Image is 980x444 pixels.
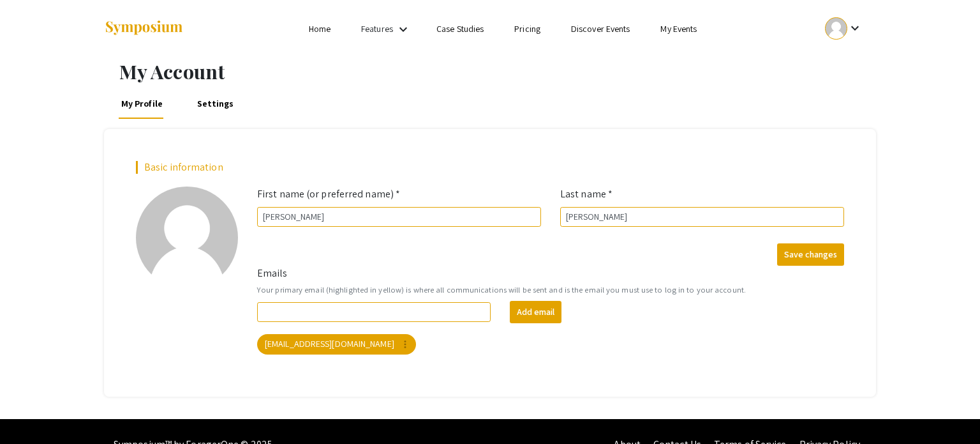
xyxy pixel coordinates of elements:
small: Your primary email (highlighted in yellow) is where all communications will be sent and is the em... [257,284,844,296]
a: Pricing [514,23,540,34]
mat-icon: Expand account dropdown [847,20,863,36]
h2: Basic information [136,161,844,173]
mat-icon: more_vert [399,339,411,350]
button: Expand account dropdown [812,14,876,43]
label: Last name * [560,187,612,202]
app-email-chip: Your primary email [255,332,419,357]
a: Case Studies [436,23,484,34]
mat-chip-list: Your emails [257,332,844,357]
label: First name (or preferred name) * [257,187,400,202]
h1: My Account [119,60,876,83]
a: Discover Events [571,23,630,34]
a: Settings [195,88,236,119]
a: My Profile [119,88,165,119]
label: Emails [257,266,288,281]
mat-icon: Expand Features list [396,22,411,37]
mat-chip: [EMAIL_ADDRESS][DOMAIN_NAME] [257,334,416,355]
a: Features [361,23,393,34]
img: Symposium by ForagerOne [104,20,184,37]
button: Save changes [777,243,844,266]
a: My Events [660,23,697,34]
a: Home [309,23,330,34]
button: Add email [510,301,561,323]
